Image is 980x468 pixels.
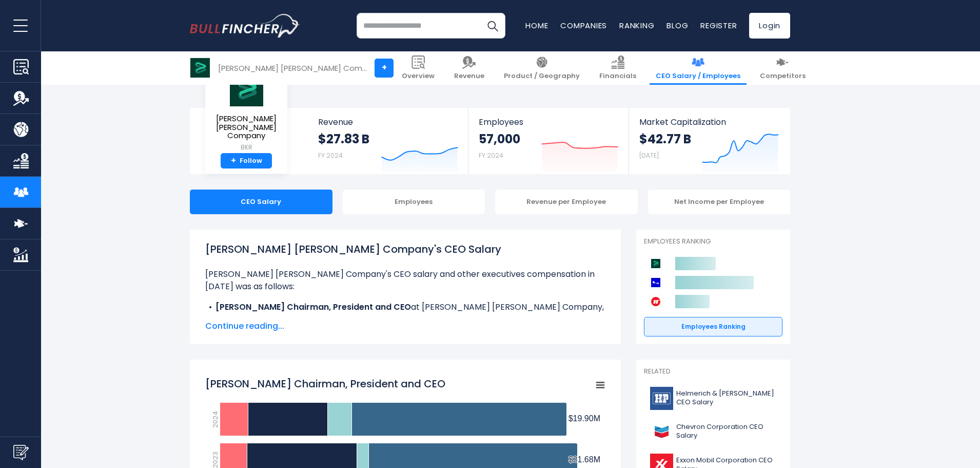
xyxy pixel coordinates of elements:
img: BKR logo [228,72,264,107]
span: Helmerich & [PERSON_NAME] CEO Salary [676,389,776,407]
p: [PERSON_NAME] [PERSON_NAME] Company's CEO salary and other executives compensation in [DATE] was ... [205,268,605,293]
tspan: $21.68M [569,455,600,464]
img: HP logo [650,387,673,410]
a: Competitors [754,51,812,85]
a: Employees Ranking [644,317,782,336]
a: Product / Geography [498,51,586,85]
a: Ranking [619,20,654,31]
small: FY 2024 [318,151,343,160]
img: Halliburton Company competitors logo [649,295,662,308]
button: Search [480,13,505,39]
a: Overview [396,51,441,85]
img: bullfincher logo [190,14,300,38]
span: CEO Salary / Employees [656,72,740,81]
small: BKR [213,143,279,152]
img: Schlumberger Limited competitors logo [649,276,662,289]
span: Chevron Corporation CEO Salary [676,423,776,440]
a: Employees 57,000 FY 2024 [468,108,628,174]
small: [DATE] [639,151,659,160]
a: +Follow [221,153,272,169]
p: Employees Ranking [644,237,782,246]
a: [PERSON_NAME] [PERSON_NAME] Company BKR [213,72,280,153]
a: Companies [560,20,607,31]
span: Continue reading... [205,320,605,332]
a: Go to homepage [190,14,300,38]
tspan: [PERSON_NAME] Chairman, President and CEO [205,377,445,391]
span: Employees [479,117,618,127]
a: Helmerich & [PERSON_NAME] CEO Salary [644,384,782,413]
div: Net Income per Employee [648,190,791,214]
div: Revenue per Employee [495,190,638,214]
a: Register [700,20,737,31]
a: Login [749,13,790,39]
a: Home [525,20,548,31]
a: Chevron Corporation CEO Salary [644,418,782,446]
img: Baker Hughes Company competitors logo [649,257,662,270]
small: FY 2024 [479,151,503,160]
text: 2023 [210,452,220,468]
span: Revenue [318,117,458,127]
img: BKR logo [190,58,210,78]
a: Market Capitalization $42.77 B [DATE] [629,108,789,174]
strong: $27.83 B [318,131,369,147]
span: Market Capitalization [639,117,779,127]
strong: 57,000 [479,131,520,147]
div: Employees [343,190,485,214]
a: Revenue [448,51,491,85]
div: CEO Salary [190,190,332,214]
span: Overview [402,72,435,81]
a: Blog [667,20,688,31]
h1: [PERSON_NAME] [PERSON_NAME] Company's CEO Salary [205,241,605,257]
p: Related [644,367,782,376]
span: Product / Geography [504,72,580,81]
span: Competitors [760,72,806,81]
strong: + [231,156,236,165]
div: [PERSON_NAME] [PERSON_NAME] Company [218,62,367,74]
tspan: $19.90M [569,414,600,423]
a: + [375,59,394,78]
a: CEO Salary / Employees [650,51,747,85]
img: CVX logo [650,420,673,443]
a: Financials [593,51,642,85]
li: at [PERSON_NAME] [PERSON_NAME] Company, received a total compensation of $19.90 M in [DATE]. [205,301,605,326]
b: [PERSON_NAME] Chairman, President and CEO [215,301,411,313]
strong: $42.77 B [639,131,691,147]
text: 2024 [210,411,220,428]
span: Revenue [454,72,484,81]
span: Financials [599,72,636,81]
a: Revenue $27.83 B FY 2024 [308,108,468,174]
span: [PERSON_NAME] [PERSON_NAME] Company [213,115,279,140]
